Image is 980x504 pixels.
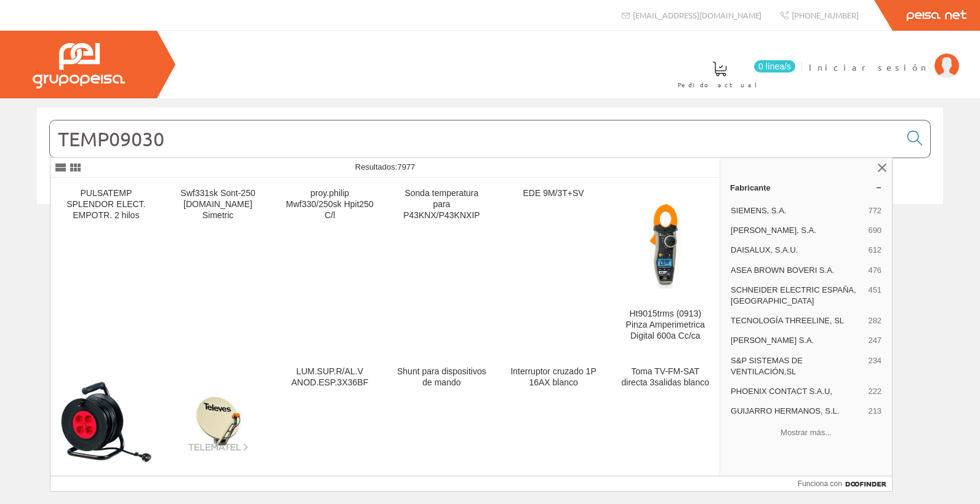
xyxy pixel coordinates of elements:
div: © Grupo Peisa [37,219,943,230]
div: EDE 9M/3T+SV [508,188,600,199]
span: Pedido actual [678,79,761,91]
img: PARÁBOLA 850 HQ/N naranja TELEVES [172,392,264,452]
a: Iniciar sesión [809,51,959,63]
span: 234 [868,355,882,377]
div: Swf331sk Sont-250 [DOMAIN_NAME] Simetric [172,188,264,221]
div: Interruptor cruzado 1P 16AX blanco [508,366,600,388]
span: 0 línea/s [754,60,795,73]
span: S&P SISTEMAS DE VENTILACIÓN,SL [731,355,863,377]
span: 247 [868,335,882,346]
span: GUIJARRO HERMANOS, S.L. [731,406,863,417]
span: SCHNEIDER ELECTRIC ESPAÑA, [GEOGRAPHIC_DATA] [731,285,863,307]
span: 451 [868,285,882,307]
div: Toma TV-FM-SAT directa 3salidas blanco [619,366,711,388]
span: TECNOLOGÍA THREELINE, SL [731,315,863,326]
a: Sonda temperatura para P43KNX/P43KNXIP [386,178,497,356]
span: [EMAIL_ADDRESS][DOMAIN_NAME] [633,10,761,20]
span: 213 [868,406,882,417]
a: EDE 9M/3T+SV [498,178,609,356]
span: 282 [868,315,882,326]
div: Shunt para dispositivos de mando [396,366,488,388]
a: Swf331sk Sont-250 [DOMAIN_NAME] Simetric [163,178,274,356]
span: PHOENIX CONTACT S.A.U, [731,386,863,397]
div: Ht9015trms (0913) Pinza Amperimetrica Digital 600a Cc/ca [619,309,711,342]
span: [PERSON_NAME] S.A. [731,335,863,346]
span: [PERSON_NAME], S.A. [731,225,863,236]
span: 690 [868,225,882,236]
a: Funciona con [798,476,892,491]
button: Mostrar más... [725,422,887,443]
span: Iniciar sesión [809,61,928,73]
span: 476 [868,265,882,276]
span: 7977 [397,162,415,171]
span: ASEA BROWN BOVERI S.A. [731,265,863,276]
span: 222 [868,386,882,397]
span: 772 [868,205,882,216]
input: Buscar... [50,120,900,157]
span: 612 [868,245,882,256]
span: SIEMENS, S.A. [731,205,863,216]
span: Funciona con [798,478,842,489]
span: [PHONE_NUMBER] [792,10,859,20]
a: Ht9015trms (0913) Pinza Amperimetrica Digital 600a Cc/ca Ht9015trms (0913) Pinza Amperimetrica Di... [609,178,721,356]
a: proy.philip Mwf330/250sk Hpit250 C/l [274,178,385,356]
div: proy.philip Mwf330/250sk Hpit250 C/l [284,188,376,221]
img: Grupo Peisa [33,43,125,89]
a: PULSATEMP SPLENDOR ELECT. EMPOTR. 2 hilos [50,178,162,356]
div: Sonda temperatura para P43KNX/P43KNXIP [396,188,488,221]
span: DAISALUX, S.A.U. [731,245,863,256]
div: LUM.SUP.R/AL.V ANOD.ESP.3X36BF [284,366,376,388]
div: PULSATEMP SPLENDOR ELECT. EMPOTR. 2 hilos [60,188,152,221]
img: Ht9015trms (0913) Pinza Amperimetrica Digital 600a Cc/ca [619,198,711,289]
a: Fabricante [720,178,892,197]
img: Enrollacable 3x1.5 50mts Fnp [60,381,152,463]
span: Resultados: [355,162,416,171]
